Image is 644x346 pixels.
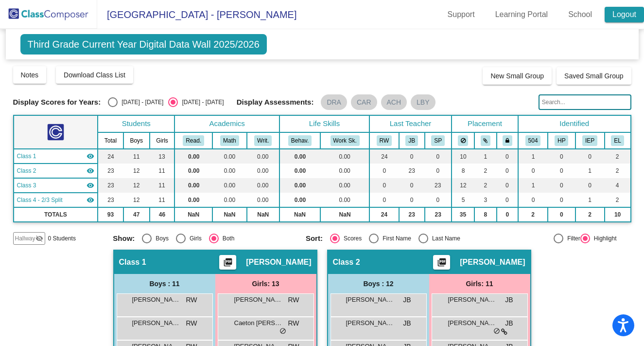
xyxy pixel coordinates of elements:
[87,152,94,160] mat-icon: visibility
[186,234,202,243] div: Girls
[331,135,360,146] button: Work Sk.
[98,207,123,222] td: 93
[21,71,39,79] span: Notes
[279,115,369,132] th: Life Skills
[123,178,150,193] td: 12
[279,178,320,193] td: 0.00
[247,149,279,164] td: 0.00
[320,149,369,164] td: 0.00
[279,193,320,207] td: 0.00
[132,318,181,328] span: [PERSON_NAME]
[13,66,47,84] button: Notes
[493,328,500,335] span: do_not_disturb_alt
[174,207,212,222] td: NaN
[246,257,311,267] span: [PERSON_NAME]
[399,193,425,207] td: 0
[321,94,347,110] mat-chip: DRA
[279,207,320,222] td: NaN
[114,274,215,293] div: Boys : 11
[518,193,548,207] td: 0
[448,295,497,305] span: [PERSON_NAME]
[548,164,575,178] td: 0
[219,255,236,270] button: Print Students Details
[605,207,631,222] td: 10
[14,193,98,207] td: No teacher - Class 4
[247,164,279,178] td: 0.00
[254,135,272,146] button: Writ.
[548,193,575,207] td: 0
[474,178,497,193] td: 2
[97,7,296,22] span: [GEOGRAPHIC_DATA] - [PERSON_NAME]
[474,164,497,178] td: 2
[288,135,312,146] button: Behav.
[403,295,411,305] span: JB
[150,207,174,222] td: 46
[237,98,314,107] span: Display Assessments:
[306,234,323,243] span: Sort:
[14,149,98,164] td: Rebecca Weatherson - No Class Name
[14,164,98,178] td: Jenelle Bertucelli - No Class Name
[399,132,425,149] th: Jenelle Bertucelli
[186,295,197,305] span: RW
[582,135,597,146] button: IEP
[611,135,624,146] button: EL
[399,178,425,193] td: 0
[98,132,123,149] th: Total
[369,193,399,207] td: 0
[425,193,452,207] td: 0
[212,193,246,207] td: 0.00
[123,207,150,222] td: 47
[452,132,474,149] th: Keep away students
[425,164,452,178] td: 0
[605,7,644,22] a: Logout
[369,149,399,164] td: 24
[425,149,452,164] td: 0
[247,193,279,207] td: 0.00
[219,234,235,243] div: Both
[174,193,212,207] td: 0.00
[369,115,452,132] th: Last Teacher
[215,274,316,293] div: Girls: 13
[150,132,174,149] th: Girls
[605,132,631,149] th: English Language Learner
[560,7,600,22] a: School
[17,152,36,161] span: Class 1
[98,193,123,207] td: 23
[518,164,548,178] td: 0
[548,207,575,222] td: 0
[428,234,460,243] div: Last Name
[474,132,497,149] th: Keep with students
[575,132,605,149] th: Individualized Eduction Plan
[108,97,224,107] mat-radio-group: Select an option
[234,295,283,305] span: [PERSON_NAME]
[431,135,445,146] button: SP
[425,178,452,193] td: 23
[98,149,123,164] td: 24
[123,193,150,207] td: 12
[575,207,605,222] td: 2
[452,164,474,178] td: 8
[320,164,369,178] td: 0.00
[98,178,123,193] td: 23
[369,207,399,222] td: 24
[497,164,518,178] td: 0
[452,178,474,193] td: 12
[87,182,94,189] mat-icon: visibility
[279,328,286,335] span: do_not_disturb_alt
[15,234,35,243] span: Hallway
[448,318,497,328] span: [PERSON_NAME] Badrinath
[183,135,204,146] button: Read.
[113,234,298,243] mat-radio-group: Select an option
[56,66,133,84] button: Download Class List
[14,207,98,222] td: TOTALS
[17,181,36,190] span: Class 3
[14,178,98,193] td: Stacey Petty - No Class Name
[288,295,299,305] span: RW
[575,149,605,164] td: 0
[399,207,425,222] td: 23
[518,149,548,164] td: 1
[279,149,320,164] td: 0.00
[346,318,395,328] span: [PERSON_NAME]
[605,193,631,207] td: 2
[64,71,125,79] span: Download Class List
